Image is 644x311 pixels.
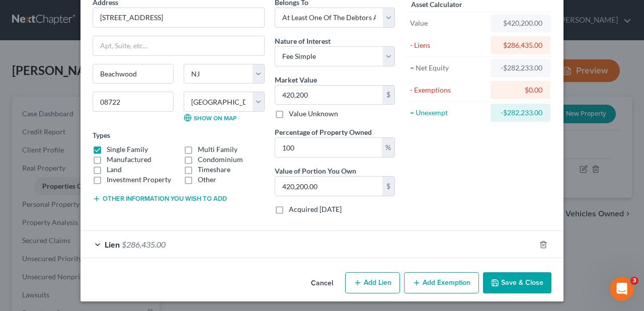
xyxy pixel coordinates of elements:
div: $0.00 [499,85,542,95]
label: Nature of Interest [275,36,331,46]
label: Investment Property [107,175,171,185]
label: Value Unknown [289,109,338,119]
div: $420,200.00 [499,18,542,28]
button: Add Lien [345,272,400,293]
div: - Exemptions [410,85,486,95]
label: Market Value [275,74,317,85]
input: 0.00 [275,177,382,196]
div: = Unexempt [410,108,486,118]
div: Value [410,18,486,28]
a: Show on Map [184,114,236,122]
span: Lien [105,240,120,249]
label: Single Family [107,144,148,154]
div: $ [382,86,394,105]
div: = Net Equity [410,63,486,73]
label: Value of Portion You Own [275,166,356,176]
input: 0.00 [275,86,382,105]
label: Multi Family [198,144,237,154]
input: Enter city... [93,64,173,84]
button: Other information you wish to add [93,195,227,203]
div: $286,435.00 [499,40,542,50]
input: Enter zip... [93,92,174,112]
label: Land [107,165,122,175]
label: Timeshare [198,165,230,175]
label: Other [198,175,216,185]
label: Percentage of Property Owned [275,127,372,137]
div: % [382,138,394,157]
input: 0.00 [275,138,382,157]
div: - Liens [410,40,486,50]
iframe: Intercom live chat [610,277,634,301]
button: Save & Close [483,272,551,293]
div: -$282,233.00 [499,108,542,118]
div: -$282,233.00 [499,63,542,73]
div: $ [382,177,394,196]
label: Acquired [DATE] [289,204,342,214]
input: Apt, Suite, etc... [93,36,264,55]
span: $286,435.00 [122,240,166,249]
input: Enter address... [93,8,264,27]
button: Add Exemption [404,272,479,293]
label: Manufactured [107,154,151,165]
button: Cancel [303,273,341,293]
label: Types [93,130,110,140]
label: Condominium [198,154,243,165]
span: 3 [630,277,638,285]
